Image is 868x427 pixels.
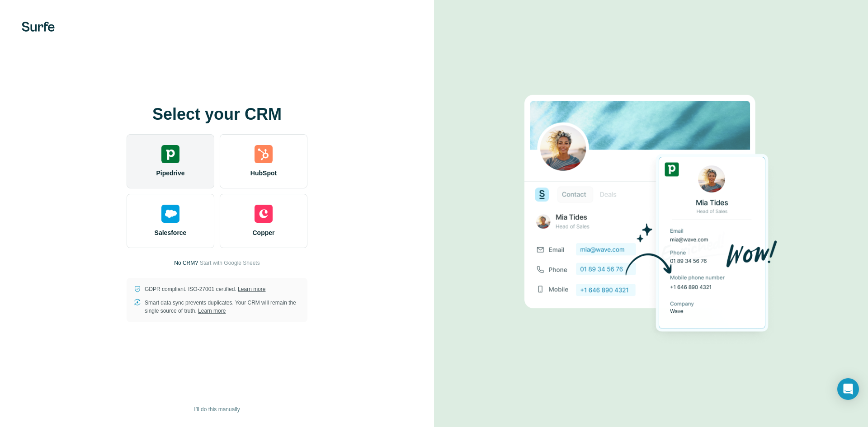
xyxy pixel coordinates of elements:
[238,286,265,292] a: Learn more
[161,205,179,223] img: salesforce's logo
[145,285,265,293] p: GDPR compliant. ISO-27001 certified.
[255,205,273,223] img: copper's logo
[255,145,273,163] img: hubspot's logo
[524,80,778,348] img: PIPEDRIVE image
[194,405,240,413] span: I’ll do this manually
[156,169,184,178] span: Pipedrive
[174,259,198,267] p: No CRM?
[161,145,179,163] img: pipedrive's logo
[127,105,307,123] h1: Select your CRM
[145,299,300,315] p: Smart data sync prevents duplicates. Your CRM will remain the single source of truth.
[200,259,260,267] button: Start with Google Sheets
[155,228,187,237] span: Salesforce
[188,403,246,416] button: I’ll do this manually
[837,378,859,400] div: Open Intercom Messenger
[22,22,55,32] img: Surfe's logo
[250,169,277,178] span: HubSpot
[198,308,226,314] a: Learn more
[253,228,275,237] span: Copper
